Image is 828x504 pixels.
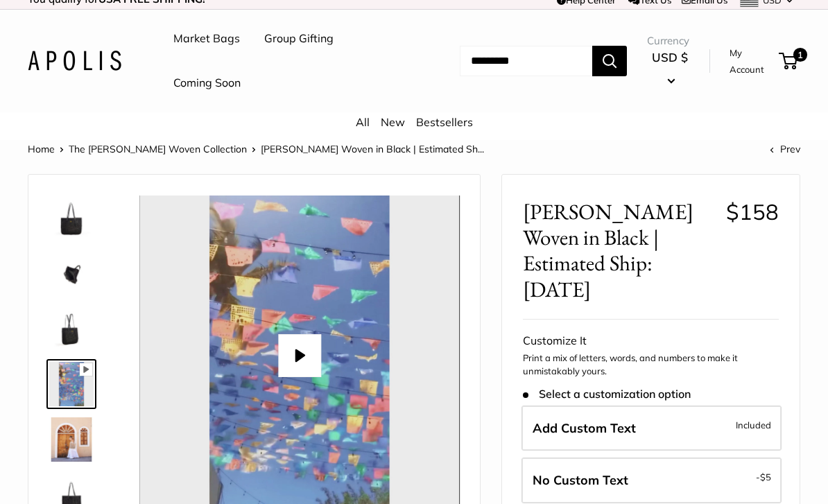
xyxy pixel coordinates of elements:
span: Add Custom Text [533,420,636,436]
span: $5 [760,471,771,483]
span: Select a customization option [523,388,690,401]
img: Mercado Woven in Black | Estimated Ship: Oct. 19th [49,417,94,462]
img: Mercado Woven in Black | Estimated Ship: Oct. 19th [49,362,94,406]
a: My Account [730,44,774,78]
label: Add Custom Text [521,406,782,451]
button: Search [592,46,627,76]
span: Included [736,417,771,433]
span: [PERSON_NAME] Woven in Black | Estimated Ship: [DATE] [523,199,715,302]
input: Search... [460,46,592,76]
a: 1 [780,53,797,69]
a: Mercado Woven in Black | Estimated Ship: Oct. 19th [46,193,96,243]
span: USD $ [652,50,688,64]
a: Bestsellers [416,115,473,129]
a: Mercado Woven in Black | Estimated Ship: Oct. 19th [46,304,96,354]
img: Mercado Woven in Black | Estimated Ship: Oct. 19th [49,251,94,295]
img: Apolis [28,51,121,71]
a: Mercado Woven in Black | Estimated Ship: Oct. 19th [46,248,96,298]
span: $158 [726,198,779,225]
a: Market Bags [173,28,240,49]
a: Coming Soon [173,73,241,94]
span: No Custom Text [533,472,628,488]
img: Mercado Woven in Black | Estimated Ship: Oct. 19th [49,195,94,240]
nav: Breadcrumb [28,140,484,158]
button: Play [278,334,321,377]
a: Prev [770,143,800,155]
a: The [PERSON_NAME] Woven Collection [69,143,247,155]
span: [PERSON_NAME] Woven in Black | Estimated Sh... [261,143,484,155]
a: Mercado Woven in Black | Estimated Ship: Oct. 19th [46,415,96,464]
img: Mercado Woven in Black | Estimated Ship: Oct. 19th [49,306,94,351]
span: 1 [793,48,807,62]
a: Home [28,143,55,155]
label: Leave Blank [521,458,782,503]
a: All [356,115,370,129]
a: Mercado Woven in Black | Estimated Ship: Oct. 19th [46,359,96,409]
span: Currency [647,31,693,51]
a: New [381,115,405,129]
p: Print a mix of letters, words, and numbers to make it unmistakably yours. [523,351,779,379]
a: Group Gifting [264,28,334,49]
div: Customize It [523,331,779,351]
button: USD $ [647,46,693,91]
span: - [756,469,771,485]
